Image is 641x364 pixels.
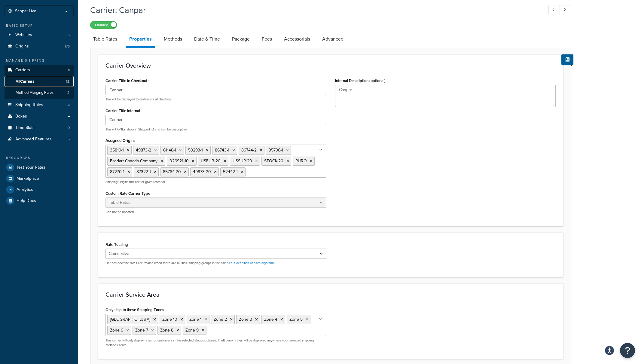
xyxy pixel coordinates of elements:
[5,111,74,122] a: Boxes
[110,158,157,164] span: Brodart Canada Company
[548,5,560,15] a: Previous Record
[136,169,151,175] span: 87322-1
[15,125,35,130] span: Time Slots
[229,32,253,46] a: Package
[5,58,74,63] div: Manage Shipping
[67,90,69,95] span: 2
[105,261,326,265] p: Defines how the rates are totaled when there are multiple shipping groups in the cart.
[15,102,43,108] span: Shipping Rules
[105,78,149,83] label: Carrier Title in Checkout
[16,79,34,84] span: All Carriers
[5,122,74,133] a: Time Slots0
[319,32,346,46] a: Advanced
[5,65,74,76] a: Carriers
[223,169,238,175] span: 52442-1
[15,68,30,73] span: Carriers
[136,147,151,153] span: 49873-2
[189,316,202,323] span: Zone 1
[193,169,211,175] span: 49873-20
[233,158,252,164] span: USSUP-20
[163,169,181,175] span: 85764-20
[163,147,176,153] span: 61148-1
[15,32,32,38] span: Websites
[201,158,221,164] span: USFUR-20
[5,76,74,87] a: AllCarriers12
[191,32,223,46] a: Date & Time
[105,242,128,247] label: Rate Totaling
[335,85,556,107] textarea: Canpar
[269,147,283,153] span: 35796-1
[560,5,571,15] a: Next Record
[68,125,70,130] span: 0
[65,44,70,49] span: 176
[5,195,74,206] a: Help Docs
[105,191,150,196] label: Custom Rate Carrier Type
[5,41,74,52] a: Origins176
[259,32,275,46] a: Fees
[5,23,74,28] div: Basic Setup
[5,134,74,145] li: Advanced Features
[110,316,150,323] span: [GEOGRAPHIC_DATA]
[5,173,74,184] a: Marketplace
[620,343,635,358] button: Open Resource Center
[105,307,164,312] label: Only ship to these Shipping Zones
[105,180,326,184] p: Shipping Origins this carrier gives rates for
[5,65,74,99] li: Carriers
[264,316,277,323] span: Zone 4
[105,138,135,143] label: Assigned Origins
[105,97,326,102] p: This will be displayed to customers at checkout
[5,122,74,133] li: Time Slots
[188,147,203,153] span: 59293-1
[5,29,74,41] li: Websites
[15,44,29,49] span: Origins
[126,32,155,48] a: Properties
[281,32,313,46] a: Accessorials
[17,187,33,192] span: Analytics
[16,90,53,95] span: Method Merging Rules
[17,165,45,170] span: Test Your Rates
[15,137,52,142] span: Advanced Features
[68,137,70,142] span: 5
[110,147,124,153] span: 35819-1
[160,327,173,333] span: Zone 8
[215,147,229,153] span: 86743-1
[105,62,556,69] h3: Carrier Overview
[289,316,303,323] span: Zone 5
[105,338,326,347] p: This carrier will only display rates for customers in the selected Shipping Zones. If left blank,...
[169,158,189,164] span: 026921-10
[5,87,74,98] a: Method Merging Rules2
[214,316,227,323] span: Zone 2
[5,41,74,52] li: Origins
[17,198,36,203] span: Help Docs
[90,4,537,16] h1: Carrier: Canpar
[239,316,252,323] span: Zone 3
[110,327,123,333] span: Zone 6
[15,114,27,119] span: Boxes
[110,169,124,175] span: 87270-1
[5,87,74,98] li: Method Merging Rules
[15,9,36,14] span: Scope: Live
[5,184,74,195] a: Analytics
[5,99,74,111] a: Shipping Rules
[161,32,185,46] a: Methods
[5,155,74,161] div: Resources
[90,32,120,46] a: Table Rates
[241,147,257,153] span: 86744-2
[561,54,573,65] button: Show Help Docs
[5,29,74,41] a: Websites5
[90,21,117,29] label: Enabled
[5,134,74,145] a: Advanced Features5
[5,162,74,173] a: Test Your Rates
[68,32,70,38] span: 5
[105,109,140,113] label: Carrier Title Internal
[335,78,386,83] label: Internal Description (optional)
[17,176,39,181] span: Marketplace
[135,327,148,333] span: Zone 7
[105,291,556,298] h3: Carrier Service Area
[264,158,283,164] span: STOCK-20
